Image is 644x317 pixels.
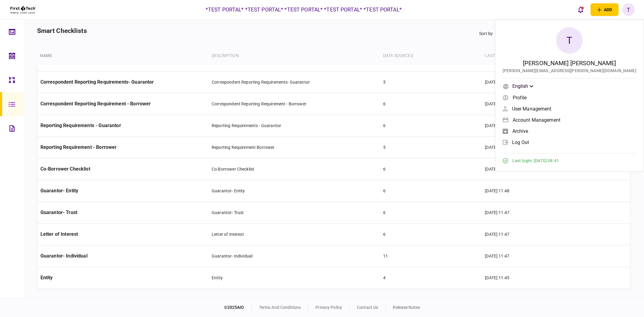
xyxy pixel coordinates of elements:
[380,47,482,65] th: data sources
[380,289,482,310] td: 4
[380,245,482,267] td: 11
[206,6,402,14] div: *TEST PORTAL* *TEST PORTAL* *TEST PORTAL* *TEST PORTAL* *TEST PORTAL*
[40,123,121,128] span: Reporting Requirements - Guarantor
[482,136,587,158] td: [DATE] 05:54
[591,3,619,16] button: open adding identity options
[482,180,587,202] td: [DATE] 11:48
[209,267,380,289] td: Entity
[209,289,380,310] td: Trust
[380,180,482,202] td: 6
[209,71,380,93] td: Correspondent Reporting Requirements- Guarantor
[482,47,587,65] th: last modified
[380,115,482,136] td: 6
[512,129,528,134] span: archive
[380,267,482,289] td: 4
[503,138,636,147] a: log out
[380,71,482,93] td: 5
[40,275,53,280] span: Entity
[40,166,90,172] span: Co-Borrower Checklist
[513,95,527,100] span: Profile
[40,79,154,85] span: Correspondent Reporting Requirements- Guarantor
[574,3,587,16] button: open notifications list
[37,47,209,65] th: Name
[316,305,342,310] a: privacy policy
[380,202,482,223] td: 6
[503,126,636,136] a: archive
[512,140,529,145] span: log out
[479,30,493,37] div: Sort by
[40,210,77,215] span: Guarantor- Trust
[380,136,482,158] td: 5
[380,223,482,245] td: 6
[482,289,587,310] td: [DATE] 11:45
[259,305,301,310] a: terms and conditions
[209,115,380,136] td: Reporting Requirements - Guarantor
[482,267,587,289] td: [DATE] 11:45
[622,3,635,16] button: T
[209,158,380,180] td: Co-Borrower Checklist
[523,59,616,68] div: [PERSON_NAME] [PERSON_NAME]
[380,158,482,180] td: 6
[482,93,587,115] td: [DATE] 05:55
[556,27,583,54] div: T
[512,106,552,111] span: User management
[482,71,587,93] td: [DATE] 05:55
[503,68,636,74] div: [PERSON_NAME][EMAIL_ADDRESS][PERSON_NAME][DOMAIN_NAME]
[512,83,533,90] div: English
[503,115,636,124] a: Account management
[10,2,37,17] img: client company logo
[357,305,378,310] a: contact us
[209,47,380,65] th: Description
[40,144,117,150] span: Reporting Requirement - Borrower
[40,101,151,107] span: Correspondent Reporting Requirement - Borrower
[209,93,380,115] td: Correspondent Reporting Requirement - Borrower
[482,202,587,223] td: [DATE] 11:47
[503,104,636,113] a: User management
[40,188,78,194] span: Guarantor- Entity
[209,202,380,223] td: Guarantor- Trust
[209,136,380,158] td: Reporting Requirement Borrower
[512,158,559,164] span: Last login : [DATE] 08:41
[209,245,380,267] td: Guarantor- Individual
[482,115,587,136] td: [DATE] 05:54
[40,253,88,259] span: Guarantor- Individual
[37,27,87,46] h2: smart checklists
[482,223,587,245] td: [DATE] 11:47
[380,93,482,115] td: 6
[209,223,380,245] td: Letter of Interest
[503,93,636,102] a: Profile
[482,245,587,267] td: [DATE] 11:47
[209,180,380,202] td: Guarantor- Entity
[513,117,560,123] span: Account management
[482,158,587,180] td: [DATE] 11:48
[224,304,252,311] div: © 2025 AIO
[393,305,420,310] a: release notes
[40,231,78,237] span: Letter of Interest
